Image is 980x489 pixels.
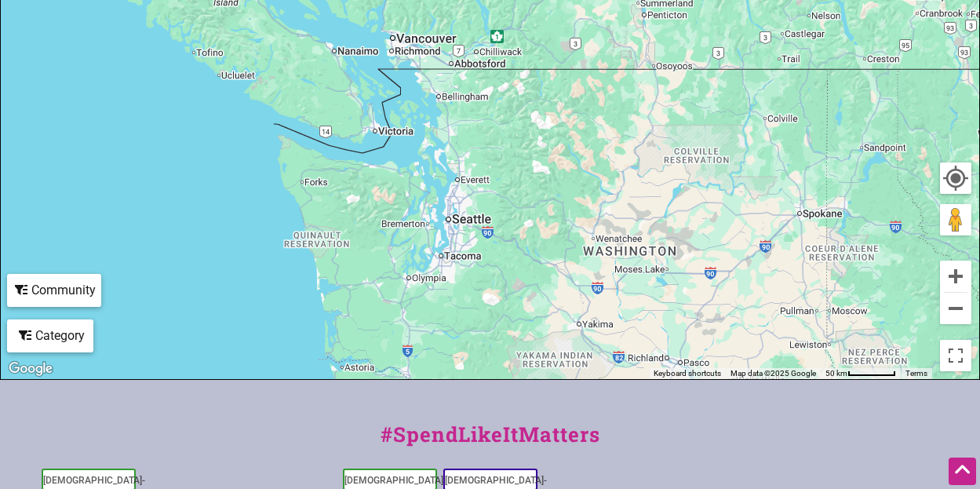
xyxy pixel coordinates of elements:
button: Toggle fullscreen view [938,338,972,372]
button: Your Location [940,162,971,194]
div: Scroll Back to Top [949,458,976,485]
button: Keyboard shortcuts [654,368,721,379]
a: Terms [905,369,927,378]
span: Map data ©2025 Google [730,369,816,378]
span: 50 km [825,369,847,378]
div: Filter by category [7,319,93,352]
div: Community [9,276,100,305]
button: Zoom in [940,261,971,292]
button: Map Scale: 50 km per 58 pixels [821,368,901,379]
button: Drag Pegman onto the map to open Street View [940,204,971,235]
button: Zoom out [940,293,971,324]
div: Category [9,321,92,351]
a: Open this area in Google Maps (opens a new window) [5,359,56,379]
img: Google [5,359,56,379]
div: Filter by Community [7,274,101,307]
